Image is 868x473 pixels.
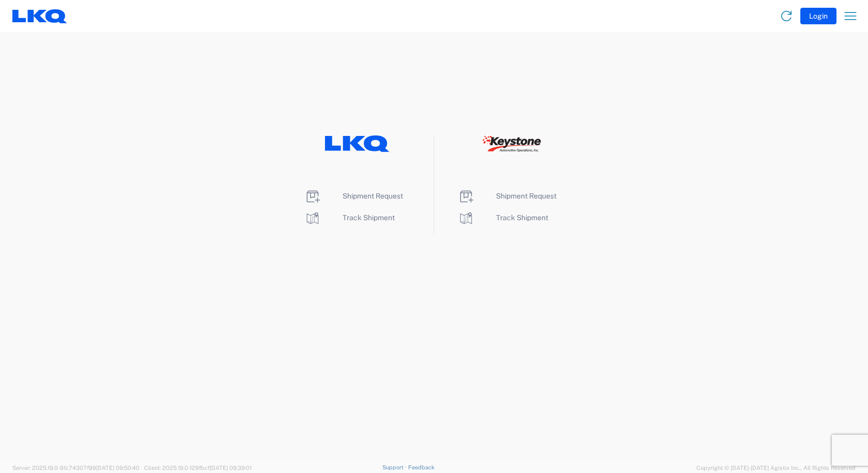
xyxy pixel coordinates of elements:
button: Login [800,8,836,24]
span: Shipment Request [343,192,403,200]
a: Support [382,464,408,470]
a: Track Shipment [304,213,395,222]
span: Track Shipment [496,213,548,222]
span: [DATE] 09:39:01 [210,465,252,471]
a: Feedback [408,464,435,470]
a: Track Shipment [458,213,548,222]
span: [DATE] 09:50:40 [96,465,139,471]
span: Copyright © [DATE]-[DATE] Agistix Inc., All Rights Reserved [696,463,856,472]
span: Server: 2025.19.0-91c74307f99 [12,465,139,471]
span: Track Shipment [343,213,395,222]
a: Shipment Request [304,192,403,200]
span: Shipment Request [496,192,556,200]
a: Shipment Request [458,192,556,200]
span: Client: 2025.19.0-129fbcf [144,465,252,471]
